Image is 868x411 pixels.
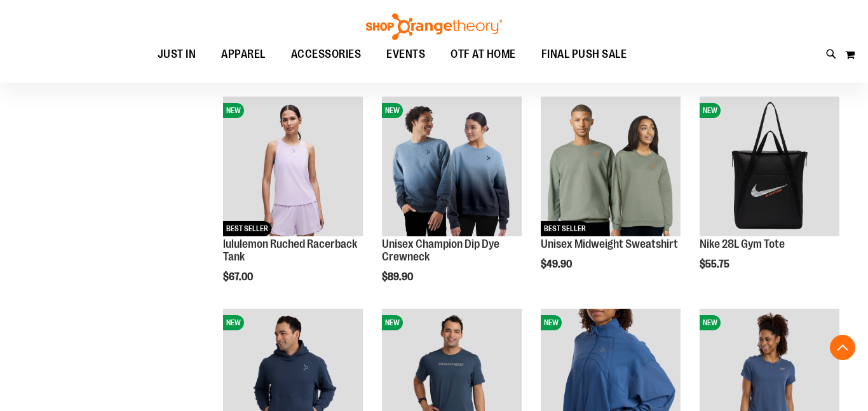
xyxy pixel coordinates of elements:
[223,97,363,236] img: lululemon Ruched Racerback Tank
[529,40,640,69] a: FINAL PUSH SALE
[451,40,516,69] span: OTF AT HOME
[541,238,678,250] a: Unisex Midweight Sweatshirt
[700,97,839,236] img: Nike 28L Gym Tote
[541,259,574,270] span: $49.90
[158,40,196,69] span: JUST IN
[700,259,731,270] span: $55.75
[291,40,362,69] span: ACCESSORIES
[700,238,785,250] a: Nike 28L Gym Tote
[438,40,529,69] a: OTF AT HOME
[223,221,271,236] span: BEST SELLER
[700,97,839,238] a: Nike 28L Gym ToteNEW
[541,97,681,238] a: Unisex Midweight SweatshirtBEST SELLER
[382,103,403,118] span: NEW
[208,40,278,69] a: APPAREL
[700,315,721,330] span: NEW
[221,40,266,69] span: APPAREL
[278,40,374,69] a: ACCESSORIES
[223,97,363,238] a: lululemon Ruched Racerback TankNEWBEST SELLER
[382,97,522,236] img: Unisex Champion Dip Dye Crewneck
[534,90,687,302] div: product
[830,335,855,360] button: Back To Top
[541,40,627,69] span: FINAL PUSH SALE
[382,97,522,238] a: Unisex Champion Dip Dye CrewneckNEW
[376,90,528,315] div: product
[223,103,244,118] span: NEW
[700,103,721,118] span: NEW
[541,315,562,330] span: NEW
[386,40,425,69] span: EVENTS
[693,90,846,302] div: product
[223,315,244,330] span: NEW
[223,238,357,263] a: lululemon Ruched Racerback Tank
[541,221,589,236] span: BEST SELLER
[382,238,499,263] a: Unisex Champion Dip Dye Crewneck
[382,315,403,330] span: NEW
[217,90,369,315] div: product
[374,40,438,69] a: EVENTS
[541,97,681,236] img: Unisex Midweight Sweatshirt
[364,13,504,40] img: Shop Orangetheory
[145,40,209,69] a: JUST IN
[223,271,255,283] span: $67.00
[382,271,415,283] span: $89.90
